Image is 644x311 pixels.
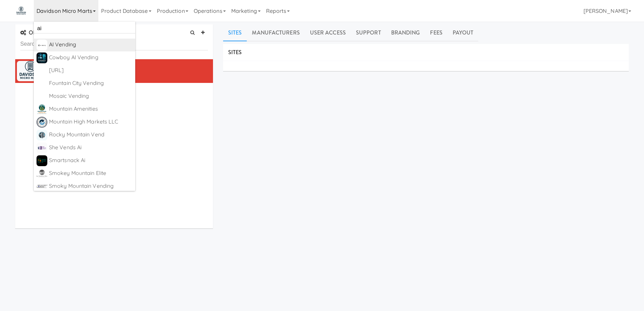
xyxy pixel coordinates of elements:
div: Rocky Mountain Vend [49,130,133,140]
img: dhiugoebgdxuxooaxdoo.png [37,181,47,192]
input: Search Operator [20,38,208,50]
img: ACwAAAAAAQABAAACADs= [37,78,47,89]
div: Smokey Mountain Elite [49,168,133,178]
div: Smartsnack Ai [49,155,133,165]
a: Payout [448,24,479,41]
div: Mountain High Markets LLC [49,117,133,127]
img: ck9lluqwz49r4slbytpm.png [37,40,47,50]
span: OPERATORS [20,29,61,37]
a: Support [351,24,386,41]
img: qcqk5hppvz9zt1irxp5o.png [37,168,47,179]
img: g5q6d7wtnif5dvdpfvxb.jpg [37,52,47,63]
img: Micromart [15,5,27,17]
div: [URL] [49,65,133,75]
a: Fees [425,24,447,41]
a: User Access [305,24,351,41]
div: Mountain Amenities [49,104,133,114]
div: AI Vending [49,40,133,50]
img: cb7ohg0yhrkhgfvwlwg4.jpg [37,142,47,153]
img: wlffpiskpwql3sdosfcx.png [37,155,47,166]
img: auuj9tzfknrtpnih5ako.png [37,117,47,128]
a: Branding [386,24,425,41]
img: atdualizasvtjbsk9vhy.png [37,104,47,115]
div: Cowboy AI Vending [49,52,133,63]
li: Davidson Micro Marts[STREET_ADDRESS][PERSON_NAME] [15,59,213,83]
div: Fountain City Vending [49,78,133,88]
img: ACwAAAAAAQABAAACADs= [37,65,47,76]
img: ACwAAAAAAQABAAACADs= [37,91,47,102]
a: Manufacturers [247,24,305,41]
div: Mosaic Vending [49,91,133,101]
div: Smoky Mountain Vending [49,181,133,191]
a: Sites [223,24,247,41]
span: SITES [228,48,242,56]
img: uvd5w90mlcx7cyhypmap.png [37,130,47,140]
div: She Vends Ai [49,142,133,153]
input: Search operator [34,23,135,34]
